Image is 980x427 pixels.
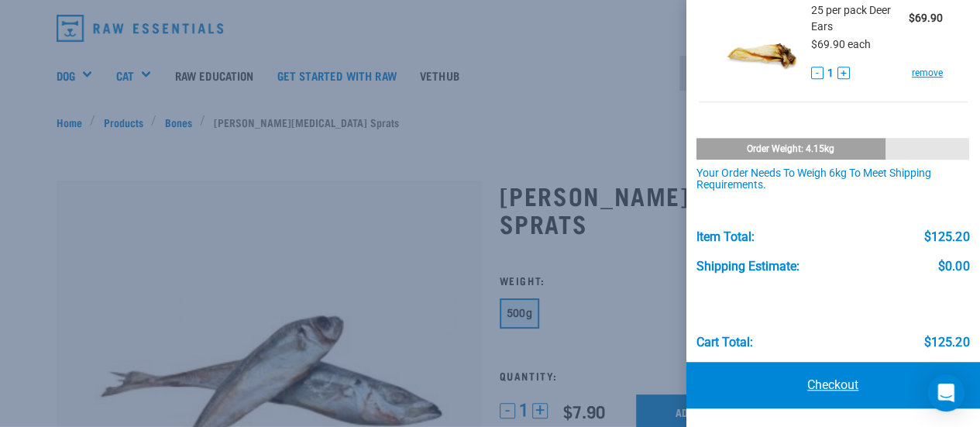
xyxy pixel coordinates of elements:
div: Shipping Estimate: [696,260,799,274]
span: 1 [827,65,834,81]
span: 25 per pack Deer Ears [811,2,909,35]
span: $69.90 each [811,38,871,50]
img: Deer Ears [724,2,799,82]
strong: $69.90 [909,12,943,24]
div: Open Intercom Messenger [927,374,965,412]
div: $125.20 [924,336,969,350]
button: + [837,67,850,79]
div: $0.00 [938,260,969,274]
div: Your order needs to weigh 6kg to meet shipping requirements. [696,167,969,192]
div: $125.20 [924,230,969,244]
div: Cart total: [696,336,753,350]
a: remove [912,66,943,80]
button: - [811,67,824,79]
div: Order weight: 4.15kg [696,138,885,160]
div: Item Total: [696,230,755,244]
